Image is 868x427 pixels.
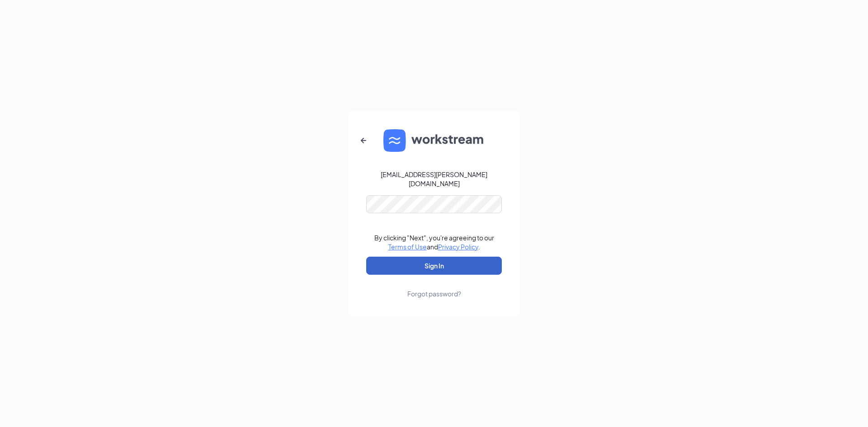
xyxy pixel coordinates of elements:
button: ArrowLeftNew [353,130,374,151]
a: Terms of Use [388,243,427,251]
svg: ArrowLeftNew [358,135,369,146]
div: [EMAIL_ADDRESS][PERSON_NAME][DOMAIN_NAME] [366,170,502,188]
a: Privacy Policy [438,243,478,251]
img: WS logo and Workstream text [383,129,485,152]
button: Sign In [366,257,502,275]
a: Forgot password? [407,275,461,298]
div: Forgot password? [407,289,461,298]
div: By clicking "Next", you're agreeing to our and . [374,233,494,251]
